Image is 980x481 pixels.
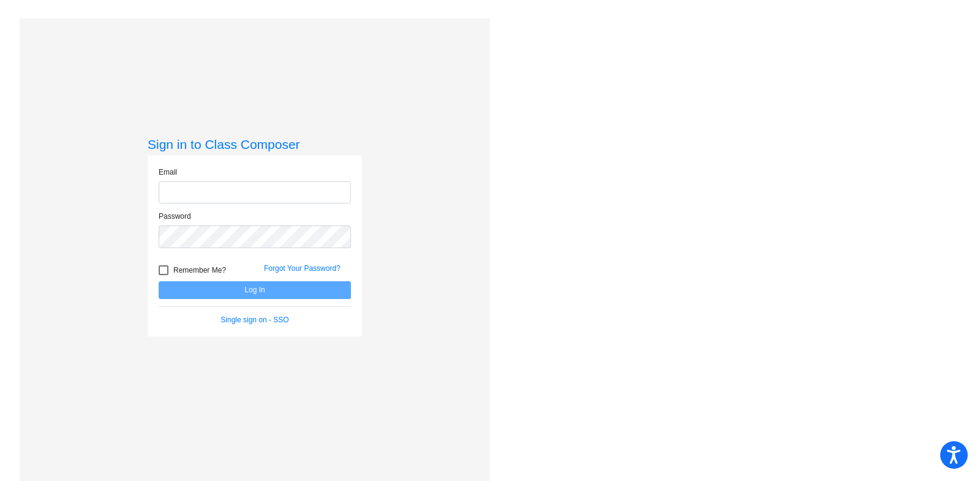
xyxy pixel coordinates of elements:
label: Email [159,167,177,178]
span: Remember Me? [173,263,226,278]
button: Log In [159,281,351,299]
h3: Sign in to Class Composer [148,137,362,152]
label: Password [159,211,191,222]
a: Forgot Your Password? [264,264,341,273]
a: Single sign on - SSO [221,316,288,324]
